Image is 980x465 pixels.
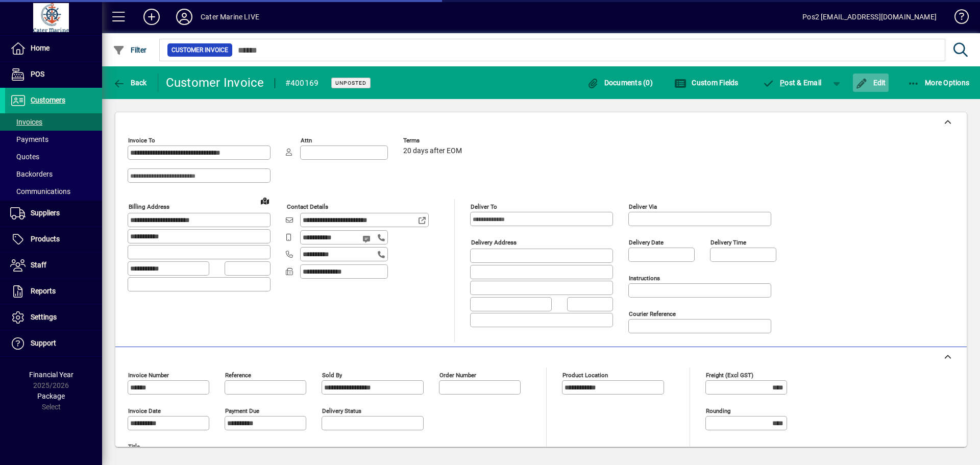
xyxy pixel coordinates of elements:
mat-label: Delivery time [710,239,746,246]
mat-label: Sold by [322,372,342,379]
a: Staff [5,253,102,278]
mat-label: Product location [562,372,608,379]
button: Send SMS [355,227,380,251]
mat-label: Delivery status [322,407,361,414]
span: Backorders [10,170,53,178]
mat-label: Payment due [225,407,259,414]
a: POS [5,62,102,87]
button: Back [110,74,150,92]
span: Package [37,392,65,400]
button: More Options [905,74,972,92]
mat-label: Courier Reference [629,310,676,317]
a: Suppliers [5,201,102,226]
a: Quotes [5,148,102,165]
mat-label: Freight (excl GST) [706,372,753,379]
span: Home [31,44,50,52]
a: Support [5,331,102,356]
span: Settings [31,313,57,321]
mat-label: Invoice To [128,137,155,144]
mat-label: Instructions [629,275,660,282]
span: Quotes [10,153,39,161]
mat-label: Deliver To [471,203,497,210]
mat-label: Delivery date [629,239,664,246]
button: Edit [853,74,889,92]
span: Communications [10,187,70,195]
button: Profile [168,8,201,26]
span: Documents (0) [586,79,653,87]
mat-label: Attn [301,137,312,144]
span: Financial Year [29,371,73,379]
span: P [780,79,785,87]
button: Post & Email [757,74,827,92]
a: Home [5,36,102,61]
span: Custom Fields [674,79,739,87]
a: Reports [5,279,102,304]
span: Customers [31,96,65,104]
mat-label: Invoice date [128,407,161,414]
span: Payments [10,135,48,143]
button: Documents (0) [584,74,655,92]
app-page-header-button: Back [102,74,158,92]
mat-label: Invoice number [128,372,169,379]
mat-label: Reference [225,372,251,379]
span: Reports [31,287,56,295]
span: Staff [31,261,46,269]
button: Custom Fields [672,74,741,92]
mat-label: Deliver via [629,203,657,210]
div: Customer Invoice [166,75,264,91]
span: Edit [855,79,886,87]
mat-label: Order number [439,372,476,379]
a: Products [5,227,102,252]
span: POS [31,70,44,78]
span: Invoices [10,118,42,126]
span: Filter [113,46,147,54]
a: Backorders [5,165,102,183]
span: Support [31,339,56,347]
a: Communications [5,183,102,200]
a: Invoices [5,113,102,131]
div: Pos2 [EMAIL_ADDRESS][DOMAIN_NAME] [802,9,937,25]
span: Back [113,79,147,87]
span: ost & Email [763,79,822,87]
span: Unposted [335,80,366,86]
a: Payments [5,131,102,148]
span: 20 days after EOM [403,147,462,155]
span: Products [31,235,60,243]
span: Suppliers [31,209,60,217]
button: Filter [110,41,150,59]
div: #400169 [285,75,319,91]
div: Cater Marine LIVE [201,9,259,25]
mat-label: Rounding [706,407,730,414]
span: Customer Invoice [171,45,228,55]
a: View on map [257,192,273,209]
button: Add [135,8,168,26]
a: Settings [5,305,102,330]
mat-label: Title [128,443,140,450]
span: More Options [908,79,970,87]
span: Terms [403,137,464,144]
a: Knowledge Base [947,2,967,35]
